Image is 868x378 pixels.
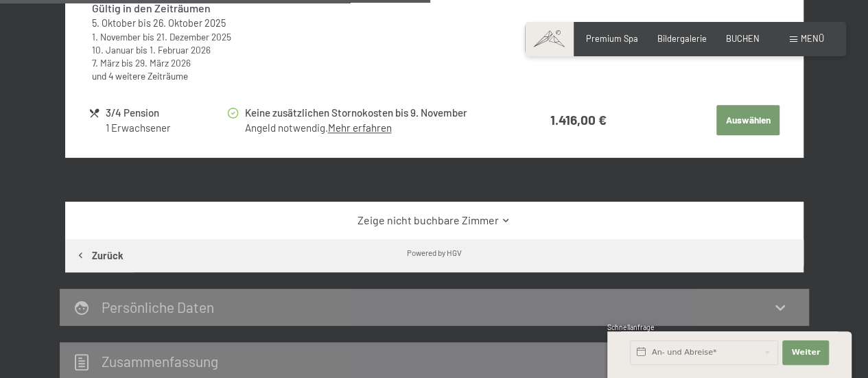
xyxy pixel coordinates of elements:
div: Angeld notwendig. [244,121,502,135]
a: und 4 weitere Zeiträume [92,70,188,82]
time: 07.03.2026 [92,57,119,69]
time: 26.10.2025 [153,17,226,29]
div: bis [92,30,255,43]
div: bis [92,43,255,56]
button: Zurück [65,239,134,272]
button: Weiter [782,340,829,365]
time: 01.11.2025 [92,31,141,43]
time: 10.01.2026 [92,44,134,56]
div: 3/4 Pension [106,105,226,121]
h2: Zusammen­fassung [102,353,218,370]
h2: Persönliche Daten [102,298,214,316]
a: Zeige nicht buchbare Zimmer [87,213,781,228]
button: Auswählen [716,105,779,135]
div: bis [92,56,255,69]
div: Keine zusätzlichen Stornokosten bis 9. November [244,105,502,121]
a: BUCHEN [726,33,760,44]
time: 29.03.2026 [135,57,191,69]
div: 1 Erwachsener [106,121,226,135]
strong: Gültig in den Zeiträumen [92,1,211,14]
span: Weiter [791,347,820,358]
div: bis [92,16,255,30]
span: Schnellanfrage [607,323,655,331]
time: 01.02.2026 [150,44,211,56]
time: 21.12.2025 [156,31,231,43]
a: Mehr erfahren [327,121,391,134]
a: Premium Spa [586,33,638,44]
span: Menü [801,33,824,44]
a: Bildergalerie [657,33,707,44]
time: 05.10.2025 [92,17,136,29]
strong: 1.416,00 € [550,112,607,128]
div: Powered by HGV [407,247,462,258]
